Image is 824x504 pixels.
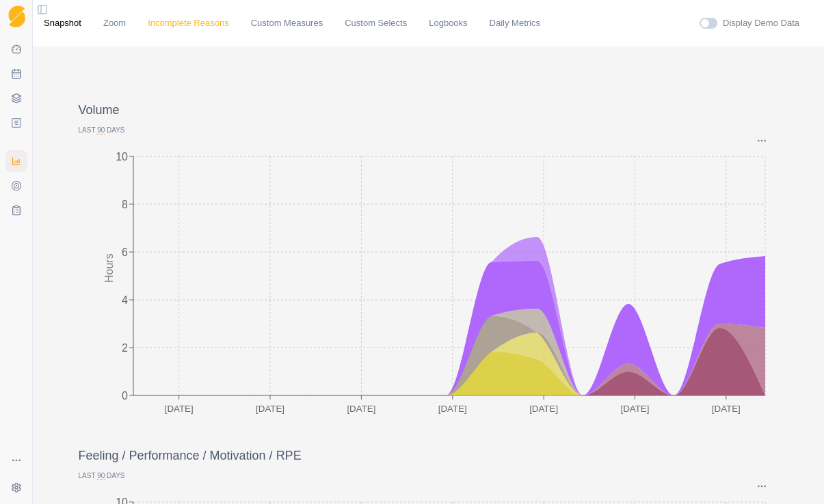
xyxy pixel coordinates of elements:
[97,472,105,480] span: 90
[5,477,27,499] button: Settings
[148,16,229,30] a: Incomplete Reasons
[429,16,467,30] a: Logbooks
[122,341,128,353] tspan: 2
[103,16,126,30] a: Zoom
[164,404,193,414] text: [DATE]
[256,404,284,414] text: [DATE]
[5,5,27,27] a: Logo
[620,404,649,414] text: [DATE]
[711,404,740,414] text: [DATE]
[122,198,128,210] tspan: 8
[490,16,540,30] a: Daily Metrics
[529,404,558,414] text: [DATE]
[79,471,779,481] p: Last Days
[103,253,115,283] tspan: Hours
[44,16,81,30] a: Snapshot
[345,16,407,30] a: Custom Selects
[8,5,25,28] img: Logo
[79,447,779,465] p: Feeling / Performance / Motivation / RPE
[756,481,768,492] button: Options
[116,150,128,162] tspan: 10
[122,246,128,257] tspan: 6
[756,135,768,146] button: Options
[97,126,105,135] span: 90
[723,16,799,30] label: Display Demo Data
[79,125,779,135] p: Last Days
[251,16,323,30] a: Custom Measures
[122,294,128,305] tspan: 4
[347,404,375,414] text: [DATE]
[79,101,779,120] p: Volume
[438,404,466,414] text: [DATE]
[122,389,128,401] tspan: 0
